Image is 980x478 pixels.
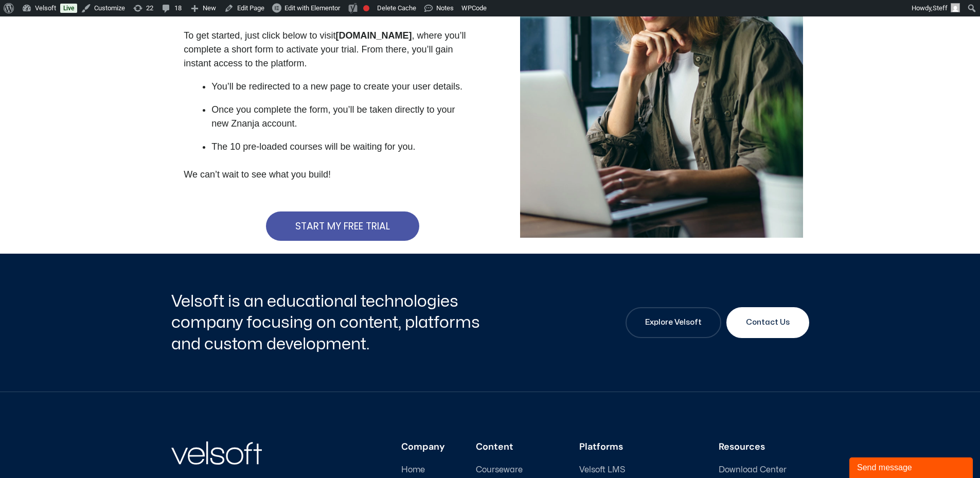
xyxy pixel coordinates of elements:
span: Download Center [719,465,787,475]
a: Live [60,4,77,13]
span: Courseware [476,465,523,475]
a: Courseware [476,465,548,475]
h3: Platforms [579,441,688,453]
a: Explore Velsoft [626,307,721,338]
h3: Company [401,441,445,453]
h3: Resources [719,441,809,453]
a: Contact Us [726,307,809,338]
a: Home [401,465,445,475]
span: Velsoft LMS [579,465,625,475]
div: Focus keyphrase not set [363,5,369,11]
a: Velsoft LMS [579,465,688,475]
h2: Velsoft is an educational technologies company focusing on content, platforms and custom developm... [171,291,488,355]
a: START MY FREE TRIAL [266,211,419,241]
span: START MY FREE TRIAL [295,221,390,231]
span: Home [401,465,425,475]
span: Edit with Elementor [284,4,340,12]
p: We can’t wait to see what you build! [184,168,473,182]
iframe: chat widget [849,455,975,478]
p: You’ll be redirected to a new page to create your user details. [211,80,473,94]
a: Download Center [719,465,809,475]
span: Steff [933,4,948,12]
h3: Content [476,441,548,453]
strong: [DOMAIN_NAME] [335,30,412,41]
p: To get started, just click below to visit , where you’ll complete a short form to activate your t... [184,29,473,70]
span: Explore Velsoft [645,316,702,329]
p: Once you complete the form, you’ll be taken directly to your new Znanja account. [211,103,473,131]
p: The 10 pre-loaded courses will be waiting for you. [211,140,473,154]
span: Contact Us [746,316,790,329]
